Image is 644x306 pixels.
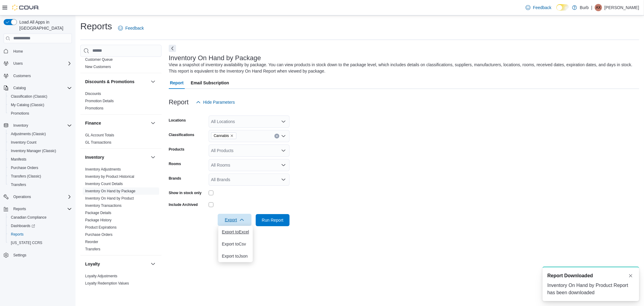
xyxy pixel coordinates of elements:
h3: Discounts & Promotions [85,79,134,85]
button: My Catalog (Classic) [6,101,74,109]
nav: Complex example [4,44,72,275]
a: Home [11,48,25,55]
label: Include Archived [169,202,198,207]
span: Package History [85,218,111,223]
span: Cannabis [211,132,237,139]
a: Inventory On Hand by Product [85,196,134,200]
a: Canadian Compliance [8,214,49,221]
button: Inventory [11,122,30,129]
button: Export toJson [218,250,253,262]
button: Inventory Manager (Classic) [6,147,74,155]
a: Customers [11,72,33,80]
span: Inventory Count [11,140,37,145]
button: Transfers (Classic) [6,172,74,181]
span: Inventory [13,123,28,128]
a: Loyalty Adjustments [85,274,117,278]
button: Operations [1,193,74,201]
span: Catalog [13,86,26,90]
span: Classification (Classic) [8,93,72,100]
span: Settings [13,253,26,258]
button: Open list of options [281,148,286,153]
a: Reports [8,231,26,238]
button: Users [1,59,74,68]
div: Akira Xu [595,4,602,11]
span: GL Account Totals [85,133,114,138]
a: Package Details [85,211,111,215]
button: Inventory Count [6,138,74,147]
button: Home [1,47,74,56]
span: Classification (Classic) [11,94,47,99]
a: Transfers [8,181,28,188]
button: Hide Parameters [194,96,237,108]
span: Canadian Compliance [8,214,72,221]
span: GL Transactions [85,140,111,145]
button: Inventory [149,154,157,161]
span: Run Report [262,217,284,223]
button: Open list of options [281,177,286,182]
h3: Finance [85,120,101,126]
span: Export [221,214,248,226]
span: Discounts [85,91,101,96]
a: Inventory Count Details [85,182,123,186]
span: Customer Queue [85,57,113,62]
a: Customer Queue [85,57,113,62]
span: Feedback [125,25,144,31]
span: Promotions [11,111,29,116]
a: Discounts [85,92,101,96]
a: Promotions [8,110,32,117]
button: Inventory [85,154,148,160]
span: Adjustments (Classic) [11,132,46,136]
button: Manifests [6,155,74,164]
span: Manifests [11,157,26,162]
span: Transfers [8,181,72,188]
button: Settings [1,251,74,259]
span: Adjustments (Classic) [8,130,72,138]
a: Reorder [85,240,98,244]
span: Inventory [11,122,72,129]
button: Discounts & Promotions [85,79,148,85]
button: Inventory [1,121,74,130]
button: Export toExcel [218,226,253,238]
span: Promotions [8,110,72,117]
span: Transfers (Classic) [8,173,72,180]
span: Transfers [11,182,26,187]
span: Reports [11,205,72,213]
button: Finance [85,120,148,126]
h3: Loyalty [85,261,100,267]
h3: Inventory [85,154,104,160]
span: Export to Csv [222,242,249,246]
span: Washington CCRS [8,239,72,246]
div: Inventory [80,166,162,255]
div: Finance [80,132,162,148]
button: Loyalty [85,261,148,267]
button: Canadian Compliance [6,213,74,222]
button: Dismiss toast [627,272,634,279]
div: Inventory On Hand by Product Report has been downloaded [547,282,634,296]
a: Inventory Adjustments [85,167,121,171]
span: Inventory Transactions [85,203,122,208]
a: Inventory Transactions [85,203,122,208]
span: Dashboards [11,223,35,228]
button: Classification (Classic) [6,92,74,101]
a: Inventory by Product Historical [85,174,134,179]
a: Settings [11,252,29,259]
span: Inventory Manager (Classic) [8,147,72,155]
a: Promotion Details [85,99,114,103]
span: Transfers [85,247,100,252]
span: Users [13,61,23,66]
div: Notification [547,272,634,279]
span: Export to Json [222,254,249,259]
label: Show in stock only [169,190,202,195]
a: Transfers (Classic) [8,173,43,180]
button: Next [169,45,176,52]
h1: Reports [80,20,112,32]
a: Dashboards [8,222,37,229]
span: Inventory Manager (Classic) [11,148,56,153]
a: Inventory On Hand by Package [85,189,136,193]
span: Manifests [8,156,72,163]
a: New Customers [85,65,111,69]
span: Home [11,47,72,55]
button: Promotions [6,109,74,118]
